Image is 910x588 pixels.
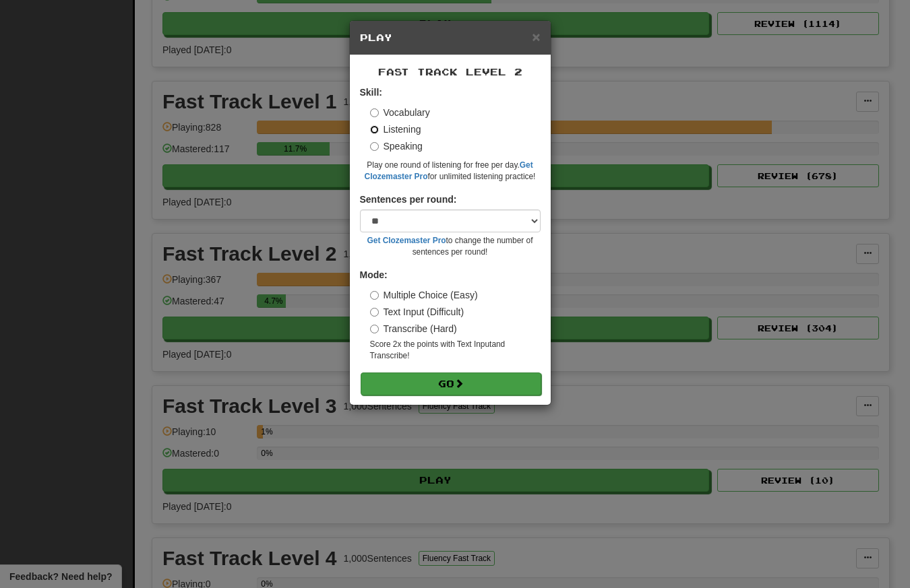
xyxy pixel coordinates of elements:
a: Get Clozemaster Pro [367,236,446,245]
span: Fast Track Level 2 [378,66,522,77]
label: Transcribe (Hard) [370,322,457,335]
input: Speaking [370,142,379,151]
label: Speaking [370,139,423,153]
input: Transcribe (Hard) [370,325,379,333]
label: Sentences per round: [360,193,457,206]
label: Listening [370,123,421,136]
small: Play one round of listening for free per day. for unlimited listening practice! [360,160,541,183]
input: Text Input (Difficult) [370,308,379,317]
label: Vocabulary [370,106,430,119]
input: Listening [370,125,379,134]
input: Vocabulary [370,108,379,117]
input: Multiple Choice (Easy) [370,291,379,300]
strong: Mode: [360,269,388,280]
button: Go [361,372,541,395]
h5: Play [360,31,541,44]
button: Close [532,30,540,44]
label: Text Input (Difficult) [370,305,464,319]
small: to change the number of sentences per round! [360,235,541,258]
strong: Skill: [360,87,382,98]
span: × [532,29,540,44]
small: Score 2x the points with Text Input and Transcribe ! [370,339,541,362]
label: Multiple Choice (Easy) [370,288,478,302]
